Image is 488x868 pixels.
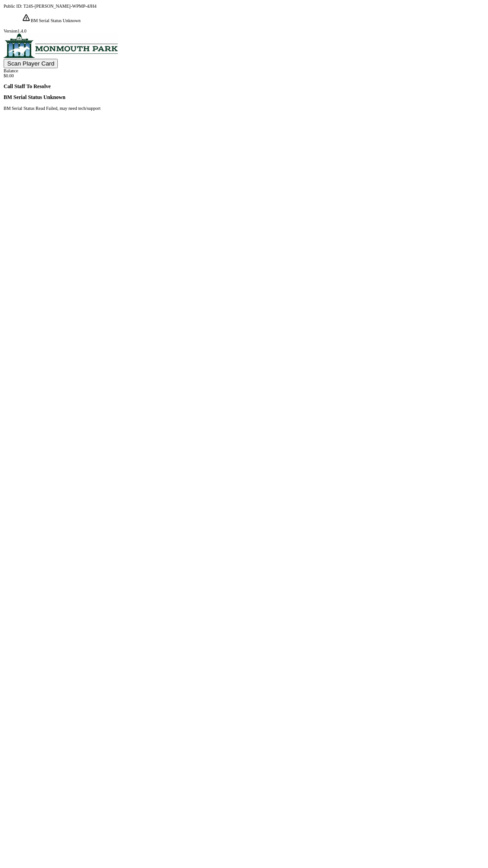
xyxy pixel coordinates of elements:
h3: BM Serial Status Unknown [4,94,484,100]
div: Balance [4,68,484,73]
div: Version 1.4.0 [4,28,484,33]
div: Public ID: [4,4,484,9]
p: BM Serial Status Read Failed, may need tech/support [4,106,484,111]
h3: Call Staff To Resolve [4,84,484,90]
div: $ 0.00 [4,73,484,78]
span: T24S-[PERSON_NAME]-WPMP-4JH4 [23,4,97,9]
span: BM Serial Status Unknown [31,18,80,23]
img: venue logo [4,33,118,58]
button: Scan Player Card [4,59,58,68]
